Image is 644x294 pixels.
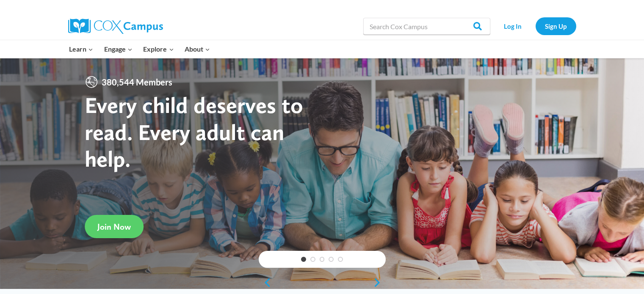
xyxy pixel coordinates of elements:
input: Search Cox Campus [363,18,490,35]
a: 4 [329,257,334,262]
a: next [373,278,386,288]
a: 5 [338,257,343,262]
div: content slider buttons [259,274,386,291]
a: 3 [320,257,325,262]
span: Join Now [97,222,131,232]
nav: Primary Navigation [64,40,216,58]
strong: Every child deserves to read. Every adult can help. [85,91,303,172]
img: Cox Campus [68,19,163,34]
a: 1 [301,257,306,262]
a: 2 [310,257,315,262]
span: 380,544 Members [98,75,176,89]
a: Join Now [85,215,144,238]
a: Log In [495,17,531,35]
a: previous [259,278,271,288]
span: Engage [104,44,133,55]
a: Sign Up [536,17,576,35]
span: Learn [69,44,93,55]
span: Explore [143,44,174,55]
span: About [185,44,210,55]
nav: Secondary Navigation [495,17,576,35]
